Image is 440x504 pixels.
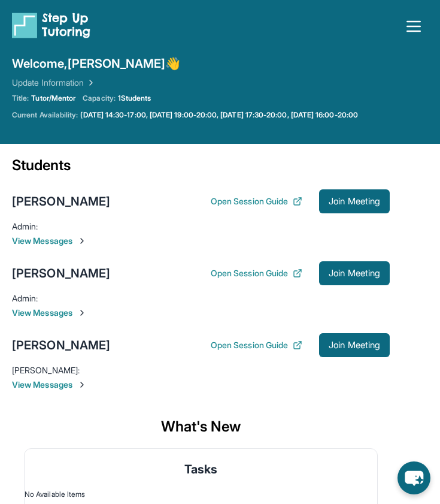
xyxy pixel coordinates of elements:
img: Chevron-Right [77,308,87,318]
a: Update Information [12,77,96,89]
div: [PERSON_NAME] [12,193,110,210]
div: No Available Items [25,490,377,499]
button: Open Session Guide [211,195,302,207]
button: Join Meeting [319,189,390,213]
img: Chevron Right [84,77,96,89]
span: Admin : [12,221,38,231]
span: View Messages [12,307,390,319]
img: logo [12,12,90,38]
span: [PERSON_NAME] : [12,365,80,375]
span: Join Meeting [329,342,380,349]
span: Join Meeting [329,198,380,205]
span: Current Availability: [12,110,78,120]
span: Title: [12,93,29,103]
div: [PERSON_NAME] [12,337,110,354]
button: Join Meeting [319,261,390,285]
span: Capacity: [83,93,116,103]
span: View Messages [12,235,390,247]
button: Join Meeting [319,333,390,357]
span: Tutor/Mentor [31,93,75,103]
img: Chevron-Right [77,380,87,390]
div: [PERSON_NAME] [12,265,110,282]
button: Open Session Guide [211,339,302,351]
span: 1 Students [118,93,151,103]
span: Welcome, [PERSON_NAME] 👋 [12,55,181,72]
span: Admin : [12,293,38,303]
a: [DATE] 14:30-17:00, [DATE] 19:00-20:00, [DATE] 17:30-20:00, [DATE] 16:00-20:00 [80,110,357,120]
div: Students [12,156,390,182]
span: Join Meeting [329,270,380,277]
span: Tasks [184,461,217,478]
span: View Messages [12,379,390,391]
button: chat-button [397,461,430,494]
button: Open Session Guide [211,267,302,279]
div: What's New [12,405,390,448]
img: Chevron-Right [77,236,87,246]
